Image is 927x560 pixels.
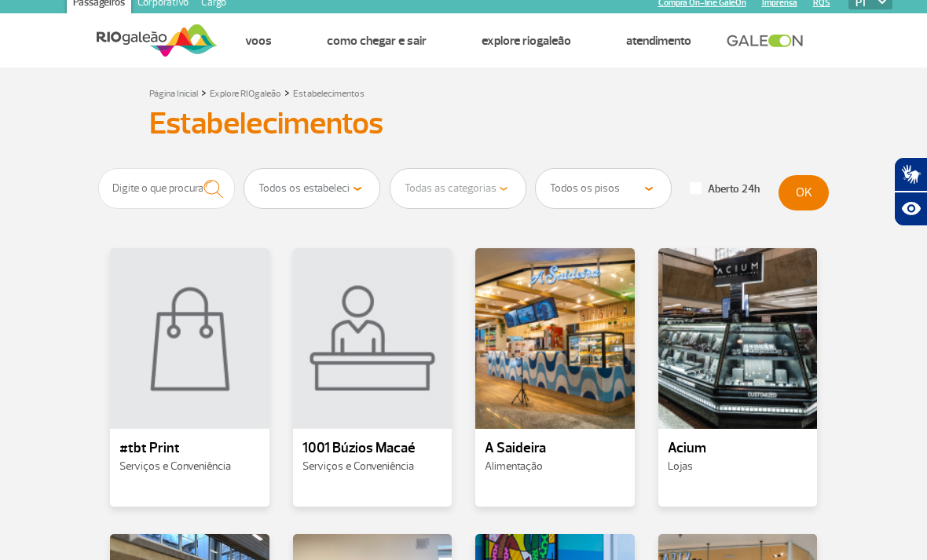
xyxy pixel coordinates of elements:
[245,33,272,49] a: Voos
[482,33,571,49] a: Explore RIOgaleão
[119,441,260,456] p: #tbt Print
[668,459,693,473] span: Lojas
[668,441,808,456] p: Acium
[894,192,927,226] button: Abrir recursos assistivos.
[210,88,281,100] a: Explore RIOgaleão
[327,33,427,49] a: Como chegar e sair
[119,459,231,473] span: Serviços e Conveniência
[293,88,365,100] a: Estabelecimentos
[201,83,207,101] a: >
[485,459,543,473] span: Alimentação
[302,459,414,473] span: Serviços e Conveniência
[284,83,290,101] a: >
[149,110,778,137] h1: Estabelecimentos
[894,157,927,226] div: Plugin de acessibilidade da Hand Talk.
[98,168,235,209] input: Digite o que procura
[302,441,443,456] p: 1001 Búzios Macaé
[690,182,760,196] label: Aberto 24h
[626,33,691,49] a: Atendimento
[149,88,198,100] a: Página Inicial
[894,157,927,192] button: Abrir tradutor de língua de sinais.
[485,441,625,456] p: A Saideira
[779,175,829,210] button: OK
